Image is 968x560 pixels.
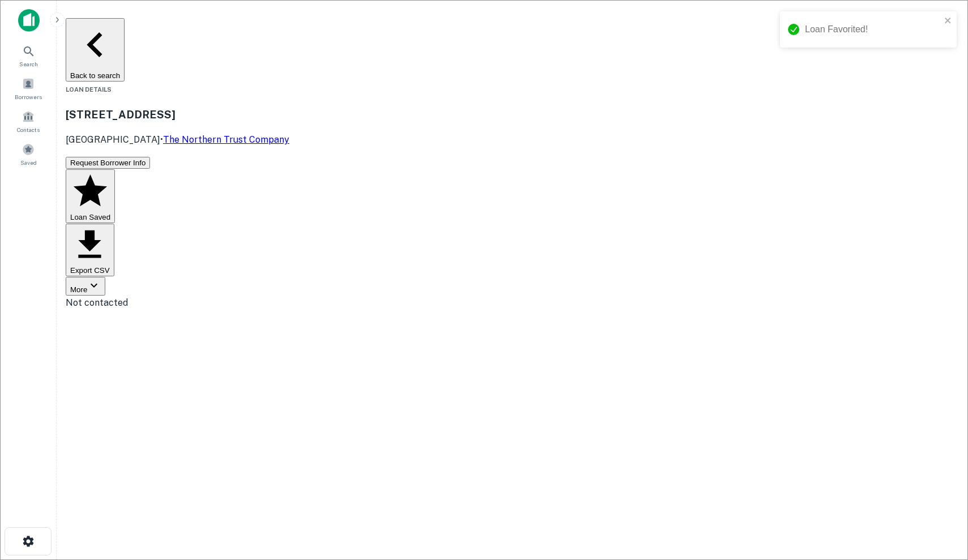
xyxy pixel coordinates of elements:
button: close [944,16,952,27]
a: The Northern Trust Company [163,134,289,145]
h3: [STREET_ADDRESS] [66,106,289,122]
a: Contacts [3,106,53,136]
img: capitalize-icon.png [18,9,40,32]
div: Not contacted [66,296,959,310]
a: Saved [3,139,53,169]
div: Loan Favorited! [805,23,941,36]
span: Saved [20,158,37,167]
a: Borrowers [3,73,53,104]
p: [GEOGRAPHIC_DATA] • [66,133,289,147]
span: Search [19,59,38,69]
a: Search [3,40,53,71]
span: Borrowers [15,92,42,101]
span: Contacts [17,125,40,134]
iframe: Chat Widget [911,469,968,524]
button: Back to search [66,18,125,82]
button: Loan Saved [66,169,115,223]
span: Loan Details [66,86,112,93]
button: Export CSV [66,224,114,277]
button: Request Borrower Info [66,157,150,169]
button: More [66,277,105,296]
